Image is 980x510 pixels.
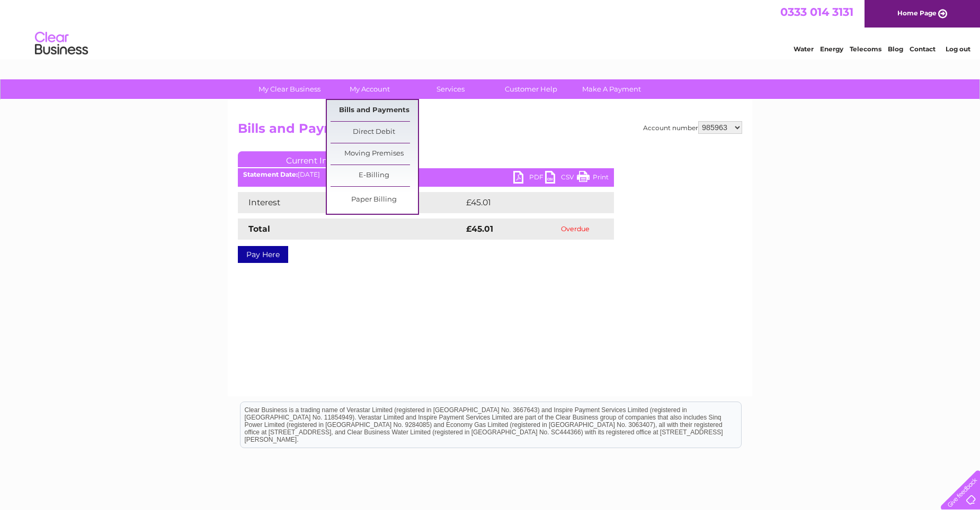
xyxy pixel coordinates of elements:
a: Water [794,45,814,53]
a: 0333 014 3131 [780,5,853,19]
h2: Bills and Payments [238,121,742,141]
div: [DATE] [238,171,614,178]
img: logo.png [34,28,88,60]
a: Services [407,79,494,99]
a: My Account [326,79,414,99]
strong: £45.01 [466,224,493,234]
a: PDF [513,171,545,186]
b: Statement Date: [243,170,298,178]
strong: Total [248,224,270,234]
a: Moving Premises [331,143,418,165]
a: Telecoms [850,45,881,53]
a: My Clear Business [246,79,333,99]
a: CSV [545,171,577,186]
a: Blog [888,45,903,53]
td: Overdue [537,218,614,240]
a: Contact [910,45,936,53]
a: Energy [820,45,843,53]
div: Clear Business is a trading name of Verastar Limited (registered in [GEOGRAPHIC_DATA] No. 3667643... [240,6,741,51]
a: Print [577,171,609,186]
a: Current Invoice [238,151,397,167]
a: Log out [946,45,970,53]
td: £45.01 [464,192,592,213]
div: Account number [643,121,742,134]
td: Interest [238,192,464,213]
a: E-Billing [331,165,418,186]
a: Pay Here [238,246,288,263]
a: Customer Help [487,79,575,99]
a: Make A Payment [568,79,655,99]
a: Bills and Payments [331,100,418,121]
a: Direct Debit [331,122,418,143]
a: Paper Billing [331,189,418,211]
